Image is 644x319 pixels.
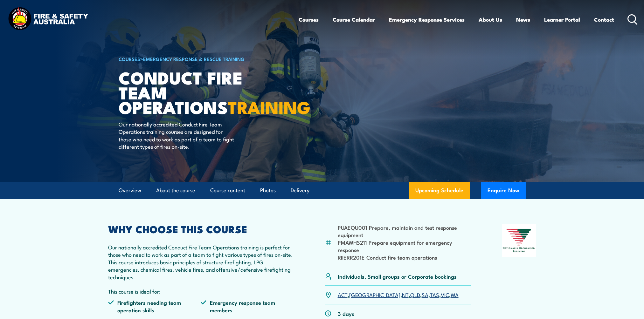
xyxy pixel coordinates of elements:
a: WA [451,291,459,298]
a: Upcoming Schedule [409,182,470,199]
a: Emergency Response & Rescue Training [143,55,245,62]
a: Photos [260,182,276,199]
button: Enquire Now [481,182,526,199]
a: VIC [441,291,449,298]
a: Delivery [291,182,309,199]
a: COURSES [119,55,140,62]
a: Emergency Response Services [389,11,465,28]
h2: WHY CHOOSE THIS COURSE [108,224,294,233]
a: [GEOGRAPHIC_DATA] [349,291,400,298]
a: About Us [479,11,502,28]
h1: Conduct Fire Team Operations [119,70,276,114]
a: Course content [210,182,245,199]
a: ACT [338,291,348,298]
a: Courses [299,11,319,28]
a: Learner Portal [544,11,580,28]
p: 3 days [338,310,354,317]
a: Contact [594,11,614,28]
a: NT [402,291,409,298]
a: Course Calendar [333,11,375,28]
a: Overview [119,182,141,199]
a: About the course [156,182,195,199]
li: PMAWHS211 Prepare equipment for emergency response [338,239,471,254]
a: TAS [430,291,439,298]
p: , , , , , , , [338,291,459,298]
strong: TRAINING [228,93,310,120]
a: SA [422,291,428,298]
a: QLD [410,291,420,298]
li: PUAEQU001 Prepare, maintain and test response equipment [338,224,471,239]
li: Emergency response team members [201,299,294,314]
h6: > [119,55,276,63]
p: Our nationally accredited Conduct Fire Team Operations training is perfect for those who need to ... [108,243,294,281]
a: News [516,11,530,28]
p: Individuals, Small groups or Corporate bookings [338,273,457,280]
li: Firefighters needing team operation skills [108,299,201,314]
p: This course is ideal for: [108,288,294,295]
li: RIIERR201E Conduct fire team operations [338,254,471,261]
img: Nationally Recognised Training logo. [502,224,536,257]
p: Our nationally accredited Conduct Fire Team Operations training courses are designed for those wh... [119,120,235,150]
